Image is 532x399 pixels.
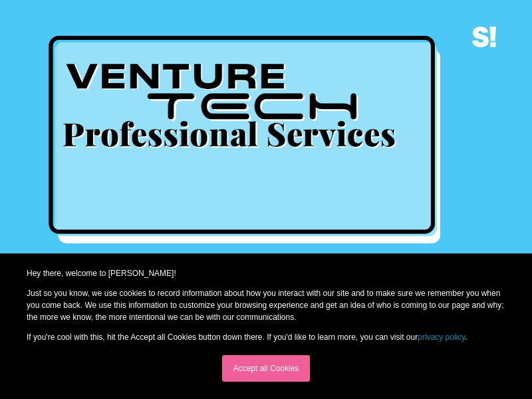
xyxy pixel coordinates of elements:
[418,332,465,342] a: privacy policy
[27,267,505,279] p: Hey there, welcome to [PERSON_NAME]!
[27,331,505,343] p: If you're cool with this, hit the Accept all Cookies button down there. If you'd like to learn mo...
[27,287,505,323] p: Just so you know, we use cookies to record information about how you interact with our site and t...
[222,355,311,382] a: Accept all Cookies
[472,27,496,47] img: This is an image of the white S! logo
